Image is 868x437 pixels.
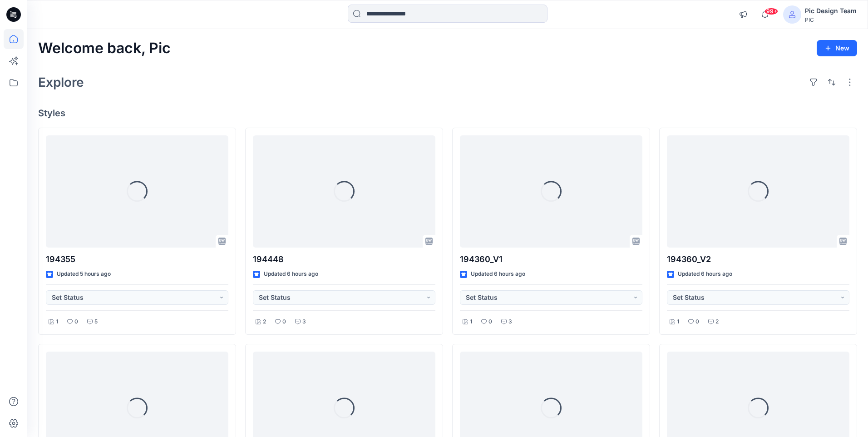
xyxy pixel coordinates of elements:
[789,11,796,18] svg: avatar
[805,5,857,16] div: Pic Design Team
[470,317,472,327] p: 1
[38,40,171,57] h2: Welcome back, Pic
[57,269,111,279] p: Updated 5 hours ago
[764,8,778,15] span: 99+
[678,269,732,279] p: Updated 6 hours ago
[94,317,98,327] p: 5
[282,317,286,327] p: 0
[263,317,266,327] p: 2
[460,253,642,266] p: 194360_V1
[264,269,318,279] p: Updated 6 hours ago
[74,317,78,327] p: 0
[805,16,857,23] div: PIC
[46,253,228,266] p: 194355
[471,269,525,279] p: Updated 6 hours ago
[817,40,857,56] button: New
[253,253,435,266] p: 194448
[715,317,719,327] p: 2
[695,317,699,327] p: 0
[677,317,679,327] p: 1
[508,317,512,327] p: 3
[38,108,857,119] h4: Styles
[667,253,849,266] p: 194360_V2
[302,317,306,327] p: 3
[56,317,58,327] p: 1
[38,75,84,89] h2: Explore
[488,317,492,327] p: 0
